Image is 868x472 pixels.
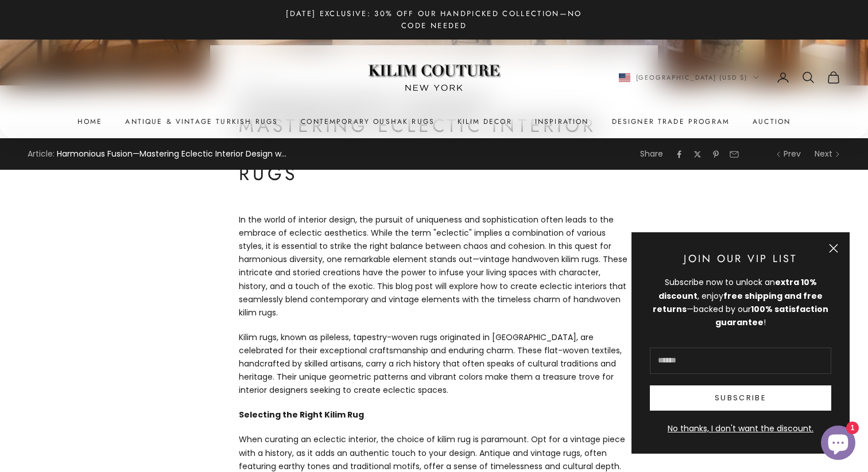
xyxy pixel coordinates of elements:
[125,116,278,127] a: Antique & Vintage Turkish Rugs
[715,303,828,328] strong: 100% satisfaction guarantee
[239,331,629,397] p: Kilim rugs, known as pileless, tapestry-woven rugs originated in [GEOGRAPHIC_DATA], are celebrate...
[650,385,831,411] button: Subscribe
[28,147,55,161] span: Article:
[730,150,739,159] a: Share by email
[711,150,720,159] a: Share on Pinterest
[57,147,286,161] span: Harmonious Fusion—Mastering Eclectic Interior Design with Vintage Kilim Rugs
[693,150,702,159] a: Share on Twitter
[239,409,364,420] strong: Selecting the Right Kilim Rug
[650,422,831,435] button: No thanks, I don't want the discount.
[753,116,790,127] a: Auction
[815,147,840,161] a: Next
[653,290,823,315] strong: free shipping and free returns
[77,116,103,127] a: Home
[650,251,831,267] p: Join Our VIP List
[458,116,512,127] summary: Kilim Decor
[612,116,730,127] a: Designer Trade Program
[636,72,748,83] span: [GEOGRAPHIC_DATA] (USD $)
[631,232,850,454] newsletter-popup: Newsletter popup
[239,213,629,319] p: In the world of interior design, the pursuit of uniqueness and sophistication often leads to the ...
[658,276,817,301] strong: extra 10% discount
[28,116,840,127] nav: Primary navigation
[619,71,841,84] nav: Secondary navigation
[273,7,595,32] p: [DATE] Exclusive: 30% Off Our Handpicked Collection—No Code Needed
[640,147,663,161] span: Share
[776,147,801,161] a: Prev
[817,426,859,463] inbox-online-store-chat: Shopify online store chat
[301,116,435,127] a: Contemporary Oushak Rugs
[650,276,831,329] div: Subscribe now to unlock an , enjoy —backed by our !
[675,150,684,159] a: Share on Facebook
[472,253,479,266] span: —
[535,116,589,127] a: Inspiration
[239,91,629,186] h1: Harmonious Fusion—Mastering Eclectic Interior Design with Vintage Kilim Rugs
[619,72,759,83] button: Change country or currency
